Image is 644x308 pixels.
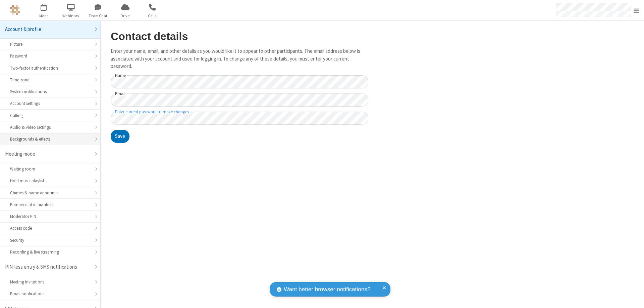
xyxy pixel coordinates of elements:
span: Webinars [58,13,84,19]
div: Calling [10,112,90,119]
div: Access code [10,225,90,231]
div: Meeting Invitations [10,279,90,285]
span: Calls [140,13,165,19]
div: Email notifications [10,291,90,297]
div: Recording & live streaming [10,249,90,255]
span: Want better browser notifications? [284,285,370,294]
span: Meet [31,13,56,19]
div: Moderator PIN [10,213,90,220]
div: Waiting room [10,166,90,172]
div: Account & profile [5,26,90,33]
p: Enter your name, email, and other details as you would like it to appear to other participants. T... [111,47,368,70]
div: Chimes & name announce [10,190,90,196]
h2: Contact details [111,31,368,42]
button: Save [111,130,129,143]
div: Primary dial-in numbers [10,201,90,208]
div: Time zone [10,77,90,83]
div: PIN-less entry & SMS notifications [5,263,90,271]
div: Hold music playlist [10,178,90,184]
div: Password [10,53,90,59]
div: Backgrounds & effects [10,136,90,142]
input: Name [111,75,368,88]
iframe: Chat [627,291,639,303]
div: Two-factor authentication [10,65,90,71]
div: Picture [10,41,90,47]
span: Team Chat [86,13,111,19]
span: Drive [113,13,138,19]
div: Audio & video settings [10,124,90,130]
div: Security [10,237,90,243]
img: QA Selenium DO NOT DELETE OR CHANGE [10,5,20,15]
div: Meeting mode [5,150,90,158]
input: Enter current password to make changes [111,112,368,125]
div: Account settings [10,100,90,107]
div: System notifications [10,88,90,95]
input: Email [111,93,368,107]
